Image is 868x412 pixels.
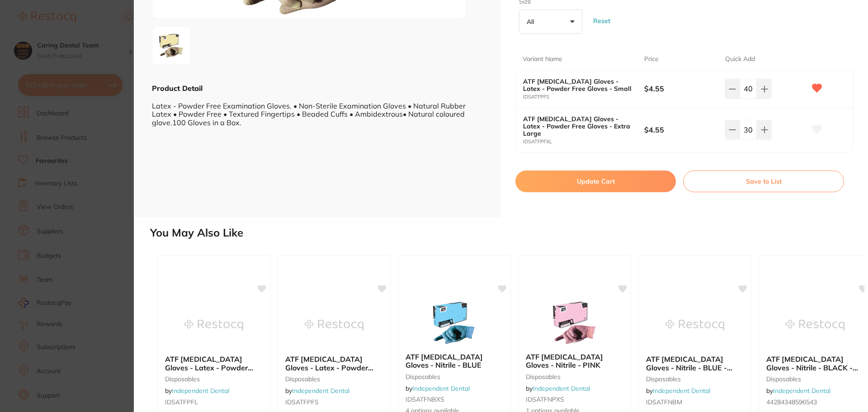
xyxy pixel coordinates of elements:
p: Price [644,55,659,64]
small: IDSATFNPXS [526,396,623,403]
span: by [646,387,710,395]
span: by [406,384,470,393]
small: IDSATFPFS [523,94,644,100]
b: ATF Dental Examination Gloves - Latex - Powder Free Gloves - Small [285,355,383,372]
img: MyZ3aWR0aD0xOTIw [155,29,188,62]
img: ATF Dental Examination Gloves - Nitrile - BLACK - Medium [786,303,844,348]
b: $4.55 [644,84,717,94]
img: ATF Dental Examination Gloves - Latex - Powder Free Gloves - Large [184,303,243,348]
b: ATF [MEDICAL_DATA] Gloves - Latex - Powder Free Gloves - Extra Large [523,115,632,137]
small: disposables [646,375,744,383]
a: Independent Dental [292,387,349,395]
button: Update Cart [515,170,676,192]
button: Save to List [683,170,844,192]
small: disposables [406,373,503,380]
b: ATF Dental Examination Gloves - Nitrile - BLACK - Medium [766,355,864,372]
b: $4.55 [644,125,717,135]
small: disposables [285,375,383,383]
small: IDSATFPFXL [523,139,644,145]
b: ATF [MEDICAL_DATA] Gloves - Latex - Powder Free Gloves - Small [523,78,632,92]
button: All [519,9,582,34]
small: IDSATFNBM [646,398,744,406]
small: IDSATFNBXS [406,396,503,403]
div: Latex - Powder Free Examination Gloves. • Non-Sterile Examination Gloves • Natural Rubber Latex •... [152,93,483,127]
b: ATF Dental Examination Gloves - Latex - Powder Free Gloves - Large [165,355,263,372]
small: disposables [526,373,623,380]
img: ATF Dental Examination Gloves - Nitrile - PINK [545,300,604,346]
p: All [527,18,538,26]
small: IDSATFPFL [165,398,263,406]
span: by [766,387,830,395]
a: Independent Dental [533,384,590,393]
small: disposables [766,375,864,383]
b: ATF Dental Examination Gloves - Nitrile - BLUE - Medium [646,355,744,372]
a: Independent Dental [773,387,830,395]
a: Independent Dental [412,384,470,393]
img: ATF Dental Examination Gloves - Nitrile - BLUE - Medium [665,303,724,348]
img: ATF Dental Examination Gloves - Nitrile - BLUE [425,300,484,346]
b: ATF Dental Examination Gloves - Nitrile - PINK [526,353,623,369]
small: IDSATFPFS [285,398,383,406]
span: by [165,387,229,395]
b: ATF Dental Examination Gloves - Nitrile - BLUE [406,353,503,369]
small: 44284348596543 [766,398,864,406]
a: Independent Dental [653,387,710,395]
button: Reset [590,5,613,38]
b: Product Detail [152,84,203,93]
p: Variant Name [523,55,562,64]
h2: You May Also Like [150,227,864,239]
small: disposables [165,375,263,383]
span: by [285,387,349,395]
span: by [526,384,590,393]
img: ATF Dental Examination Gloves - Latex - Powder Free Gloves - Small [305,303,363,348]
p: Quick Add [725,55,755,64]
a: Independent Dental [172,387,229,395]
